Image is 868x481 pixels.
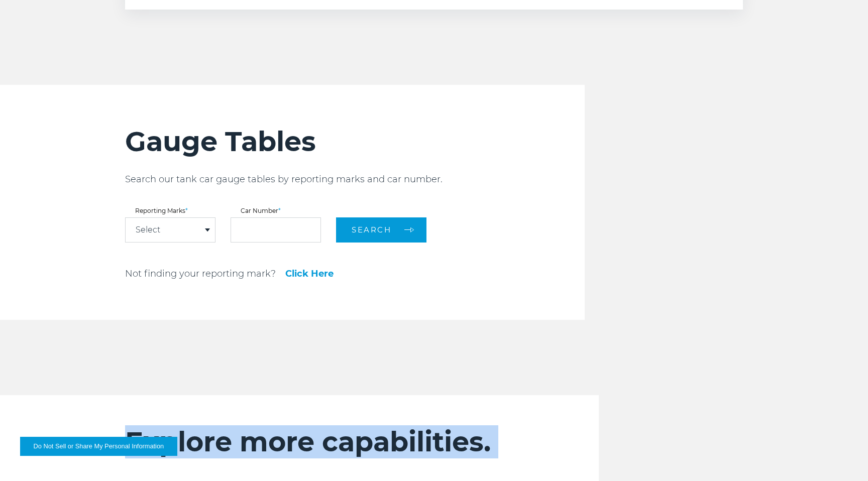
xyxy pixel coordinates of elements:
[125,425,516,458] h2: Explore more capabilities.
[352,225,391,234] span: Search
[231,208,321,214] label: Car Number
[285,269,334,278] a: Click Here
[20,437,177,456] button: Do Not Sell or Share My Personal Information
[125,125,585,158] h2: Gauge Tables
[336,217,426,243] button: Search arrow arrow
[136,226,160,234] a: Select
[125,268,276,280] p: Not finding your reporting mark?
[125,208,215,214] label: Reporting Marks
[125,173,585,185] p: Search our tank car gauge tables by reporting marks and car number.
